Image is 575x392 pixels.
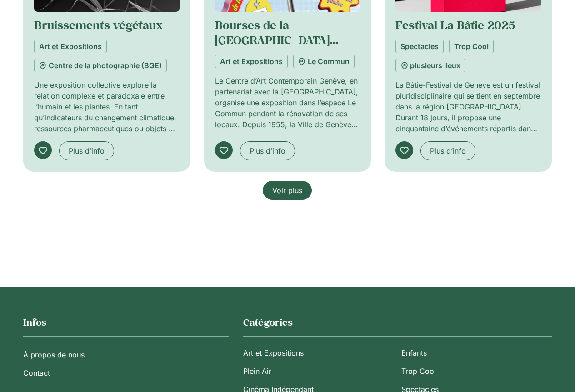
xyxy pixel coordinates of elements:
[59,141,114,160] a: Plus d’info
[272,185,302,196] span: Voir plus
[23,316,229,329] h2: Infos
[395,40,444,53] a: Spectacles
[34,79,180,134] p: Une exposition collective explore la relation complexe et paradoxale entre l’humain et les plante...
[449,40,494,53] a: Trop Cool
[69,145,105,156] span: Plus d’info
[243,362,394,380] a: Plein Air
[263,181,312,200] a: Voir plus
[250,145,285,156] span: Plus d’info
[395,17,515,32] a: Festival La Bâtie 2025
[34,40,107,53] a: Art et Expositions
[293,55,355,68] a: Le Commun
[34,59,167,72] a: Centre de la photographie (BGE)
[240,141,295,160] a: Plus d’info
[401,362,552,380] a: Trop Cool
[215,75,360,130] p: Le Centre d’Art Contemporain Genève, en partenariat avec la [GEOGRAPHIC_DATA], organise une expos...
[34,17,163,32] a: Bruissements végétaux
[215,17,339,62] a: Bourses de la [GEOGRAPHIC_DATA] 2025
[243,344,394,362] a: Art et Expositions
[395,79,541,134] p: La Bâtie-Festival de Genève est un festival pluridisciplinaire qui se tient en septembre dans la ...
[243,316,552,329] h2: Catégories
[23,346,229,364] a: À propos de nous
[23,346,229,382] nav: Menu
[23,364,229,382] a: Contact
[401,344,552,362] a: Enfants
[420,141,475,160] a: Plus d’info
[430,145,466,156] span: Plus d’info
[215,55,288,68] a: Art et Expositions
